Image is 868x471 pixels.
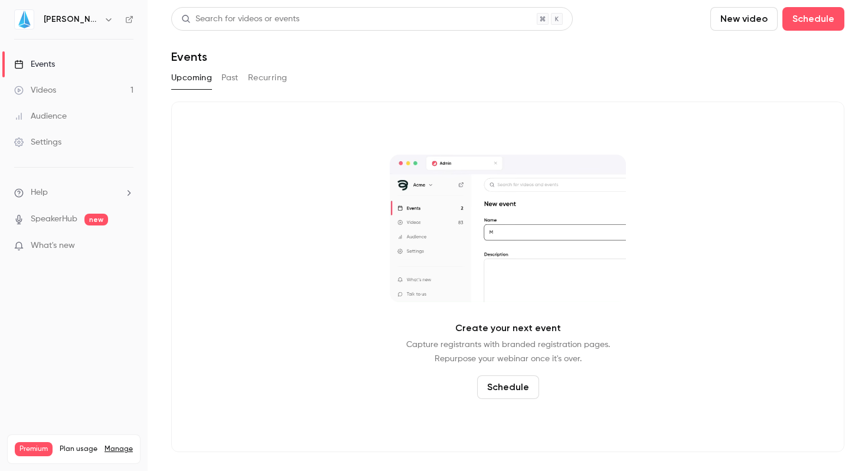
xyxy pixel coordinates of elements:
[15,442,53,456] span: Premium
[44,14,99,25] h6: [PERSON_NAME]
[15,10,34,29] img: Jin
[14,136,61,148] div: Settings
[31,187,48,199] span: Help
[171,68,212,87] button: Upcoming
[31,240,75,252] span: What's new
[105,444,133,454] a: Manage
[60,444,97,454] span: Plan usage
[84,214,108,225] span: new
[14,58,55,70] div: Events
[14,110,67,122] div: Audience
[782,7,844,31] button: Schedule
[455,321,561,335] p: Create your next event
[221,68,239,87] button: Past
[477,375,539,399] button: Schedule
[406,338,610,366] p: Capture registrants with branded registration pages. Repurpose your webinar once it's over.
[710,7,778,31] button: New video
[181,13,299,25] div: Search for videos or events
[14,187,133,199] li: help-dropdown-opener
[31,213,77,225] a: SpeakerHub
[248,68,288,87] button: Recurring
[171,50,207,64] h1: Events
[14,84,56,96] div: Videos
